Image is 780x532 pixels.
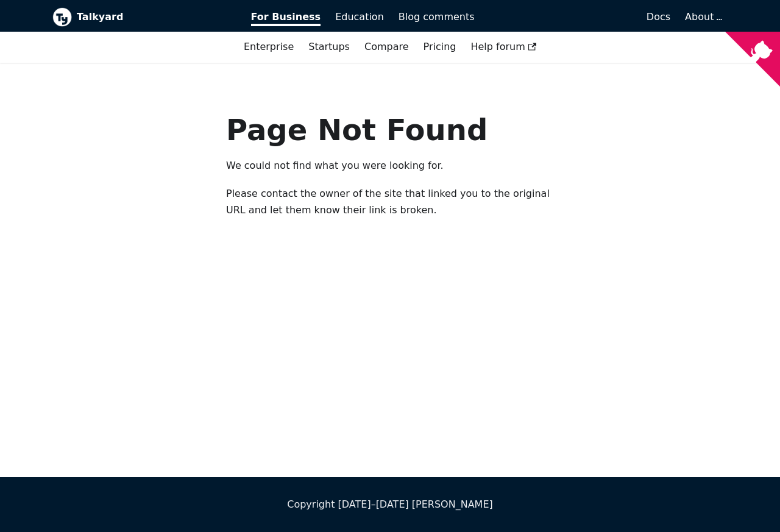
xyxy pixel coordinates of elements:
[416,37,464,57] a: Pricing
[251,11,321,26] span: For Business
[226,112,554,148] h1: Page Not Found
[470,41,536,52] span: Help forum
[52,497,728,512] div: Copyright [DATE]–[DATE] [PERSON_NAME]
[399,11,475,23] span: Blog comments
[364,41,409,52] a: Compare
[335,11,384,23] span: Education
[647,11,670,23] span: Docs
[52,7,72,27] img: Talkyard logo
[328,7,391,27] a: Education
[52,7,234,27] a: Talkyard logoTalkyard
[226,158,554,174] p: We could not find what you were looking for.
[391,7,482,27] a: Blog comments
[685,11,720,23] a: About
[77,9,234,25] b: Talkyard
[226,186,554,218] p: Please contact the owner of the site that linked you to the original URL and let them know their ...
[301,37,357,57] a: Startups
[244,7,328,27] a: For Business
[482,7,678,27] a: Docs
[463,37,544,57] a: Help forum
[236,37,301,57] a: Enterprise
